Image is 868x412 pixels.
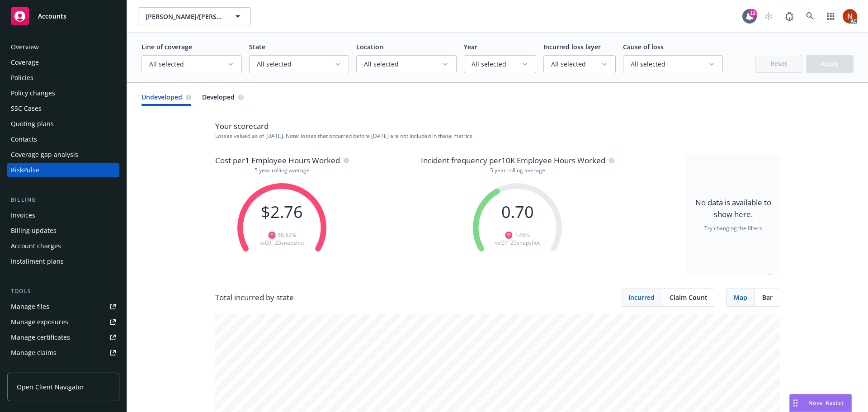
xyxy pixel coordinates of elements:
[142,42,242,52] p: Line of coverage
[7,315,119,329] a: Manage exposures
[11,55,39,70] div: Coverage
[628,293,655,302] span: Incurred
[11,208,35,223] div: Invoices
[11,330,70,345] div: Manage certificates
[236,203,328,221] p: $ 2.76
[7,208,119,223] a: Invoices
[7,55,119,70] a: Coverage
[472,60,521,69] span: All selected
[356,42,457,52] p: Location
[806,55,854,73] button: Apply
[11,315,68,329] div: Manage exposures
[236,239,328,246] p: vs Q1' 25 snapshot
[215,132,780,140] p: Losses valued as of [DATE] . Note: losses that occurred before [DATE] are not included in these m...
[7,71,119,85] a: Policies
[7,86,119,100] a: Policy changes
[801,7,819,25] a: Search
[471,203,564,221] p: 0.70
[623,42,723,52] p: Cause of loss
[808,399,844,407] span: Nova Assist
[257,60,335,69] span: All selected
[759,7,778,25] a: Start snowing
[7,147,119,162] a: Coverage gap analysis
[7,117,119,131] a: Quoting plans
[215,166,349,174] p: 5 year rolling average
[780,7,798,25] a: Report a Bug
[7,132,119,147] a: Contacts
[7,254,119,269] a: Installment plans
[789,394,852,412] button: Nova Assist
[514,231,530,239] span: 1.45 %
[11,361,53,375] div: Manage BORs
[686,197,780,221] p: No data is available to show here.
[790,394,801,412] div: Drag to move
[7,4,119,29] a: Accounts
[364,60,442,69] span: All selected
[11,147,78,162] div: Coverage gap analysis
[11,40,39,54] div: Overview
[421,155,614,166] p: Incident frequency per 10K Employee Hours Worked
[7,287,119,296] div: Tools
[471,239,564,246] p: vs Q1' 25 snapshot
[631,60,708,69] span: All selected
[7,239,119,253] a: Account charges
[278,231,296,239] span: 58.62 %
[138,7,251,25] button: [PERSON_NAME]/[PERSON_NAME] Construction, Inc.
[843,9,857,24] img: photo
[670,293,708,302] span: Claim Count
[17,382,84,392] span: Open Client Navigator
[762,293,773,302] span: Bar
[11,86,55,100] div: Policy changes
[249,42,349,52] p: State
[142,92,182,102] span: Undeveloped
[686,155,771,166] span: Experience modification
[11,101,42,116] div: SSC Cases
[421,166,614,174] p: 5 year rolling average
[464,42,536,52] p: Year
[11,254,64,269] div: Installment plans
[38,13,66,20] span: Accounts
[7,223,119,238] a: Billing updates
[704,224,762,232] p: Try changing the filters
[7,163,119,177] a: RiskPulse
[543,42,616,52] p: Incurred loss layer
[7,330,119,345] a: Manage certificates
[215,292,294,303] p: Total incurred by state
[11,239,61,253] div: Account charges
[215,155,340,166] span: Cost per 1 Employee Hours Worked
[11,117,54,131] div: Quoting plans
[7,361,119,375] a: Manage BORs
[7,346,119,360] a: Manage claims
[11,71,33,85] div: Policies
[202,92,235,102] span: Developed
[149,60,227,69] span: All selected
[551,60,601,69] span: All selected
[822,7,840,25] a: Switch app
[749,9,757,17] div: 12
[7,299,119,314] a: Manage files
[11,223,57,238] div: Billing updates
[11,163,39,177] div: RiskPulse
[7,101,119,116] a: SSC Cases
[11,346,57,360] div: Manage claims
[734,293,747,302] span: Map
[11,132,37,147] div: Contacts
[11,299,49,314] div: Manage files
[215,120,780,132] p: Your scorecard
[146,12,224,21] span: [PERSON_NAME]/[PERSON_NAME] Construction, Inc.
[7,40,119,54] a: Overview
[7,195,119,204] div: Billing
